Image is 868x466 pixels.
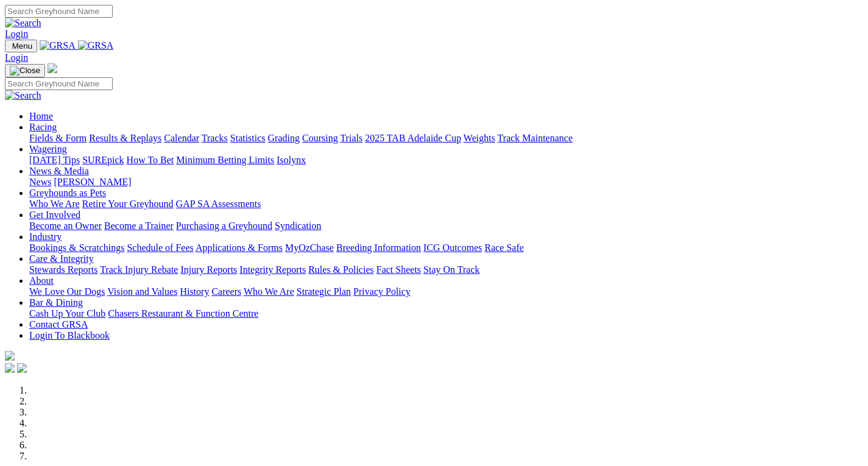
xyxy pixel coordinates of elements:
[29,264,97,275] a: Stewards Reports
[336,242,421,253] a: Breeding Information
[239,264,306,275] a: Integrity Reports
[498,133,573,143] a: Track Maintenance
[5,29,28,39] a: Login
[48,63,57,73] img: logo-grsa-white.png
[484,242,523,253] a: Race Safe
[164,133,199,143] a: Calendar
[29,210,80,220] a: Get Involved
[5,90,41,101] img: Search
[29,166,89,176] a: News & Media
[78,40,114,51] img: GRSA
[464,133,495,143] a: Weights
[423,264,479,275] a: Stay On Track
[54,177,131,187] a: [PERSON_NAME]
[230,133,266,143] a: Statistics
[29,221,863,231] div: Get Involved
[302,133,338,143] a: Coursing
[29,286,105,297] a: We Love Our Dogs
[100,264,178,275] a: Track Injury Rebate
[5,40,37,52] button: Toggle navigation
[180,264,237,275] a: Injury Reports
[5,64,45,77] button: Toggle navigation
[29,253,94,264] a: Care & Integrity
[340,133,362,143] a: Trials
[5,52,28,63] a: Login
[29,231,62,242] a: Industry
[244,286,294,297] a: Who We Are
[29,221,102,231] a: Become an Owner
[202,133,228,143] a: Tracks
[180,286,209,297] a: History
[29,133,86,143] a: Fields & Form
[29,297,83,308] a: Bar & Dining
[10,66,40,76] img: Close
[5,363,15,373] img: facebook.svg
[29,286,863,297] div: About
[196,242,283,253] a: Applications & Forms
[104,221,174,231] a: Become a Trainer
[29,199,863,210] div: Greyhounds as Pets
[40,40,76,51] img: GRSA
[29,264,863,275] div: Care & Integrity
[308,264,374,275] a: Rules & Policies
[29,177,863,188] div: News & Media
[17,363,27,373] img: twitter.svg
[82,199,174,209] a: Retire Your Greyhound
[176,155,274,165] a: Minimum Betting Limits
[376,264,421,275] a: Fact Sheets
[29,275,54,286] a: About
[127,155,174,165] a: How To Bet
[29,330,110,341] a: Login To Blackbook
[285,242,334,253] a: MyOzChase
[108,308,258,319] a: Chasers Restaurant & Function Centre
[29,155,863,166] div: Wagering
[297,286,351,297] a: Strategic Plan
[268,133,300,143] a: Grading
[5,5,113,18] input: Search
[29,319,88,330] a: Contact GRSA
[82,155,124,165] a: SUREpick
[5,77,113,90] input: Search
[176,221,272,231] a: Purchasing a Greyhound
[29,308,105,319] a: Cash Up Your Club
[12,41,32,51] span: Menu
[29,111,53,121] a: Home
[423,242,482,253] a: ICG Outcomes
[29,188,106,198] a: Greyhounds as Pets
[353,286,411,297] a: Privacy Policy
[211,286,241,297] a: Careers
[29,144,67,154] a: Wagering
[176,199,261,209] a: GAP SA Assessments
[29,242,863,253] div: Industry
[29,122,57,132] a: Racing
[127,242,193,253] a: Schedule of Fees
[29,133,863,144] div: Racing
[29,199,80,209] a: Who We Are
[277,155,306,165] a: Isolynx
[29,242,124,253] a: Bookings & Scratchings
[275,221,321,231] a: Syndication
[5,351,15,361] img: logo-grsa-white.png
[365,133,461,143] a: 2025 TAB Adelaide Cup
[29,177,51,187] a: News
[29,155,80,165] a: [DATE] Tips
[89,133,161,143] a: Results & Replays
[5,18,41,29] img: Search
[29,308,863,319] div: Bar & Dining
[107,286,177,297] a: Vision and Values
